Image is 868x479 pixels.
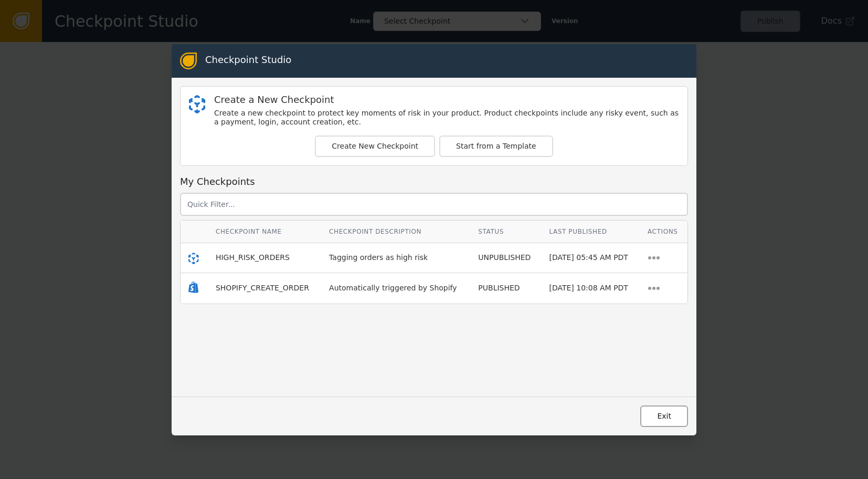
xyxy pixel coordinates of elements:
[640,221,687,243] th: Actions
[549,252,632,263] div: [DATE] 05:45 AM PDT
[329,284,457,292] span: Automatically triggered by Shopify
[549,283,632,294] div: [DATE] 10:08 AM PDT
[205,53,291,69] div: Checkpoint Studio
[315,136,435,157] button: Create New Checkpoint
[216,284,309,292] span: SHOPIFY_CREATE_ORDER
[216,253,290,262] span: HIGH_RISK_ORDERS
[478,252,533,263] div: UNPUBLISHED
[214,95,679,105] div: Create a New Checkpoint
[208,221,321,243] th: Checkpoint Name
[478,283,533,294] div: PUBLISHED
[180,174,688,189] div: My Checkpoints
[541,221,640,243] th: Last Published
[439,136,553,157] button: Start from a Template
[180,193,688,216] input: Quick Filter...
[321,221,470,243] th: Checkpoint Description
[470,221,541,243] th: Status
[329,253,428,262] span: Tagging orders as high risk
[214,109,679,127] div: Create a new checkpoint to protect key moments of risk in your product. Product checkpoints inclu...
[640,405,688,427] button: Exit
